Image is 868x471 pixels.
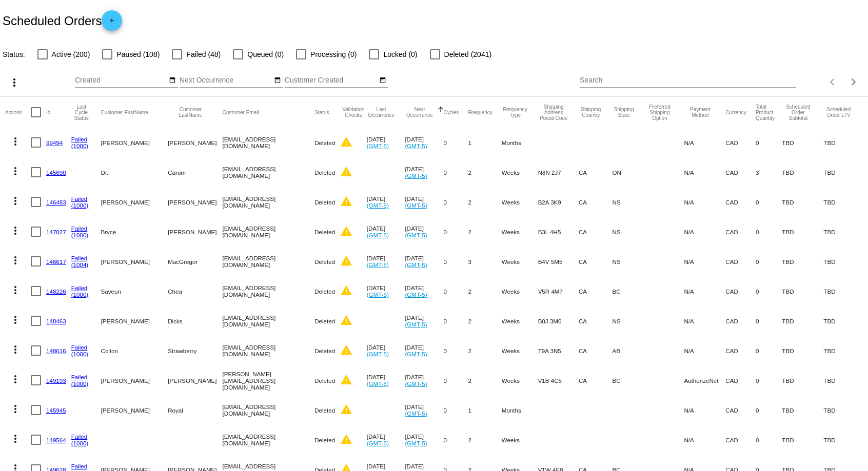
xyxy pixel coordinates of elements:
span: Deleted [314,169,335,176]
a: Failed [71,374,88,380]
mat-cell: Strawberry [168,336,222,365]
mat-cell: TBD [782,395,823,425]
mat-icon: add [106,17,118,29]
a: 145690 [46,169,66,176]
mat-cell: [DATE] [405,187,443,217]
a: (GMT-5) [405,172,427,179]
mat-cell: TBD [823,128,863,157]
mat-cell: [PERSON_NAME] [101,395,168,425]
mat-cell: [DATE] [367,128,405,157]
mat-cell: TBD [782,217,823,247]
mat-cell: 3 [756,157,782,187]
mat-icon: more_vert [9,433,22,445]
a: (GMT-5) [405,351,427,357]
mat-cell: 0 [756,306,782,336]
mat-cell: N/A [684,247,725,276]
mat-cell: CAD [725,128,756,157]
mat-cell: Royal [168,395,222,425]
mat-cell: AuthorizeNet [684,365,725,395]
mat-icon: more_vert [9,195,22,207]
mat-cell: TBD [823,395,863,425]
a: (GMT-5) [367,351,389,357]
mat-cell: Dicks [168,306,222,336]
a: (GMT-5) [367,232,389,238]
mat-cell: 0 [444,276,468,306]
mat-cell: Dr. [101,157,168,187]
mat-cell: [DATE] [405,395,443,425]
mat-cell: [DATE] [367,247,405,276]
h2: Scheduled Orders [3,10,122,31]
mat-cell: TBD [782,336,823,365]
mat-icon: warning [340,195,352,208]
button: Change sorting for CustomerLastName [168,107,213,118]
mat-cell: 2 [468,187,502,217]
mat-cell: Months [502,128,538,157]
mat-cell: 0 [756,276,782,306]
mat-cell: 0 [444,128,468,157]
mat-cell: [EMAIL_ADDRESS][DOMAIN_NAME] [223,276,315,306]
mat-cell: CAD [725,365,756,395]
mat-cell: TBD [823,365,863,395]
mat-cell: [PERSON_NAME] [168,187,222,217]
a: Failed [71,284,88,291]
mat-cell: B4V 5M5 [538,247,579,276]
mat-icon: warning [340,344,352,356]
mat-icon: more_vert [9,165,22,177]
mat-cell: [PERSON_NAME] [101,365,168,395]
mat-cell: 0 [756,187,782,217]
mat-cell: [EMAIL_ADDRESS][DOMAIN_NAME] [223,157,315,187]
mat-cell: 0 [756,128,782,157]
span: Deleted [314,139,335,146]
mat-icon: warning [340,314,352,326]
span: Failed (48) [186,48,221,60]
mat-cell: 2 [468,157,502,187]
span: Processing (0) [310,48,357,60]
a: (GMT-5) [367,142,389,149]
mat-cell: 2 [468,425,502,455]
mat-header-cell: Total Product Quantity [756,97,782,128]
button: Change sorting for CurrencyIso [725,109,746,115]
input: Customer Created [285,76,377,85]
mat-cell: Weeks [502,247,538,276]
mat-cell: B2A 3K9 [538,187,579,217]
mat-cell: [DATE] [405,425,443,455]
mat-cell: NS [613,217,645,247]
button: Change sorting for NextOccurrenceUtc [405,107,434,118]
mat-cell: TBD [782,187,823,217]
a: 147027 [46,229,66,235]
mat-cell: [DATE] [405,365,443,395]
mat-cell: V5R 4M7 [538,276,579,306]
a: 145945 [46,407,66,414]
mat-cell: Bryce [101,217,168,247]
a: 146483 [46,199,66,206]
span: Status: [3,50,25,58]
mat-cell: N/A [684,217,725,247]
mat-cell: 0 [444,187,468,217]
mat-cell: NS [613,247,645,276]
a: (GMT-5) [367,440,389,446]
a: (GMT-5) [367,202,389,209]
mat-cell: TBD [823,336,863,365]
mat-cell: 2 [468,365,502,395]
span: Deleted [314,199,335,206]
mat-cell: [EMAIL_ADDRESS][DOMAIN_NAME] [223,306,315,336]
input: Created [75,76,167,85]
mat-cell: BC [613,365,645,395]
mat-cell: Carom [168,157,222,187]
mat-cell: N/A [684,128,725,157]
mat-cell: CAD [725,276,756,306]
button: Change sorting for PreferredShippingOption [645,104,675,121]
mat-cell: N/A [684,395,725,425]
button: Change sorting for LifetimeValue [823,107,854,118]
mat-cell: Chea [168,276,222,306]
mat-icon: more_vert [9,373,22,385]
a: (GMT-5) [367,380,389,387]
mat-cell: CA [579,276,613,306]
span: Deleted [314,229,335,235]
mat-icon: more_vert [9,343,22,356]
mat-cell: 0 [756,336,782,365]
mat-cell: [DATE] [367,187,405,217]
mat-cell: 2 [468,276,502,306]
span: Deleted (2041) [444,48,492,60]
mat-cell: CAD [725,425,756,455]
